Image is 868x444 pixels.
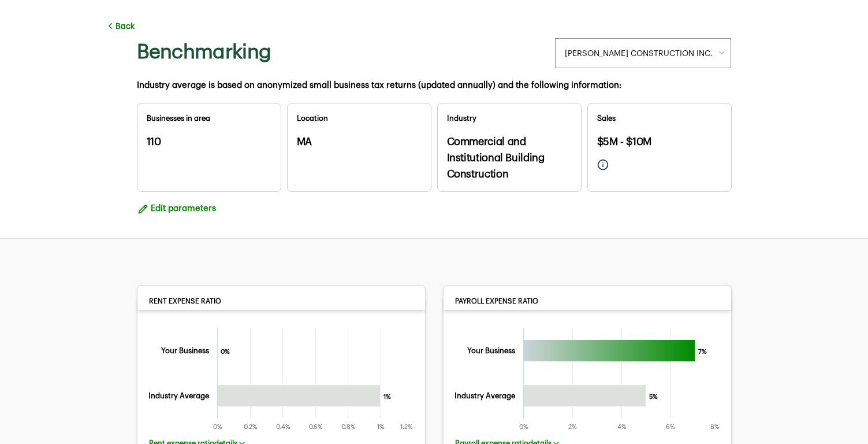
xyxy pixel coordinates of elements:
h3: Rent Expense Ratio [149,297,221,305]
text: 1.2% [400,424,412,430]
svg: Interactive chart [149,322,413,438]
text: Industry Average [148,392,210,401]
span: MA [297,134,422,150]
text: 8% [710,424,719,430]
button: Back [105,21,135,31]
text: 2% [568,424,577,430]
text: 0.6% [308,424,322,430]
text: 0% [519,424,528,430]
span: Industry average is based on anonymized small business tax returns (updated annually) and the fol... [137,80,621,91]
span: Location [297,113,422,124]
text: 1% [383,394,391,400]
rect: Industry Average, 5. [523,385,646,407]
button: Benchmarking Info [597,159,609,173]
text: 0% [213,424,222,430]
div: Chart. Highcharts interactive chart. [455,322,720,438]
text: Your Business [467,347,515,354]
span: Industry [447,113,572,124]
text: 1% [377,424,385,430]
rect: Your Business, 7. [523,340,695,362]
span: Sales [597,113,722,124]
span: $5M - $10M [597,134,722,150]
span: Businesses in area [147,113,271,124]
button: edit benchmarking parameters [137,203,216,215]
text: Your Business [161,347,209,354]
strong: 110 [147,134,271,150]
text: 0% [221,349,230,355]
text: 0.2% [243,424,257,430]
text: 0.8% [341,424,355,430]
h1: Benchmarking [105,38,303,68]
text: 7% [698,349,707,355]
text: 5% [649,394,658,400]
span: Commercial and Institutional Building Construction [447,134,572,182]
text: Industry Average [455,392,516,401]
h3: Payroll Expense Ratio [455,297,538,305]
svg: Interactive chart [455,322,720,438]
text: 0.4% [275,424,290,430]
rect: Industry Average, 1. [217,385,380,407]
div: Chart. Highcharts interactive chart. [149,322,413,438]
text: 4% [617,424,626,430]
text: 6% [666,424,675,430]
